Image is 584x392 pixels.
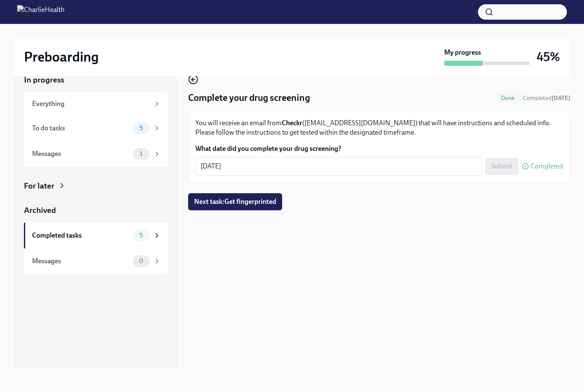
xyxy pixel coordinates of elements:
h4: Complete your drug screening [188,91,310,104]
a: Everything [24,92,168,115]
span: Done [496,95,519,101]
span: Completed [523,94,570,102]
img: CharlieHealth [17,5,65,19]
a: Archived [24,205,168,216]
button: Next task:Get fingerprinted [188,193,282,210]
div: Messages [32,149,129,159]
a: Messages0 [24,248,168,274]
span: October 9th, 2025 09:01 [523,94,570,102]
span: 0 [134,258,148,264]
a: In progress [24,74,168,85]
div: To do tasks [32,124,129,133]
span: 1 [135,150,147,157]
span: Next task : Get fingerprinted [194,197,276,206]
div: Completed tasks [32,231,129,240]
label: What date did you complete your drug screening? [195,144,563,153]
div: For later [24,180,54,192]
strong: Checkr [282,119,302,127]
span: 5 [134,125,148,131]
a: To do tasks5 [24,115,168,141]
textarea: [DATE] [201,161,477,171]
h3: 45% [537,49,560,65]
h2: Preboarding [24,48,99,65]
span: Completed [531,163,563,170]
a: Messages1 [24,141,168,167]
a: Completed tasks5 [24,223,168,248]
strong: My progress [444,48,481,57]
div: Everything [32,99,150,109]
p: You will receive an email from ([EMAIL_ADDRESS][DOMAIN_NAME]) that will have instructions and sch... [195,118,563,137]
span: 5 [134,232,148,239]
strong: [DATE] [552,94,570,102]
div: Messages [32,256,129,266]
a: For later [24,180,168,192]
